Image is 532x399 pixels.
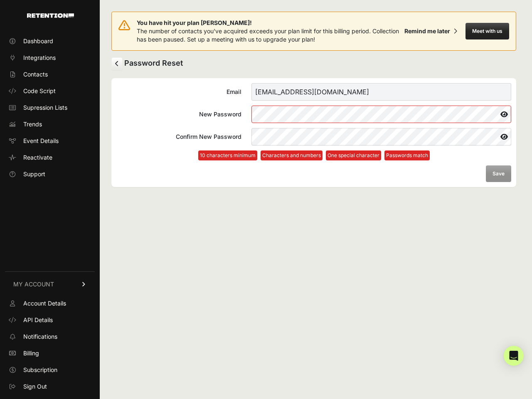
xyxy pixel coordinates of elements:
a: Dashboard [5,34,95,48]
button: Remind me later [401,24,461,39]
li: 10 characters minimum [198,150,257,160]
span: Event Details [23,137,59,145]
span: You have hit your plan [PERSON_NAME]! [137,19,401,27]
a: Subscription [5,363,95,377]
span: API Details [23,316,53,324]
a: Supression Lists [5,101,95,114]
span: Billing [23,349,39,357]
li: Characters and numbers [261,150,323,160]
a: Trends [5,118,95,131]
a: Billing [5,347,95,360]
button: Meet with us [465,23,509,39]
div: Open Intercom Messenger [504,346,524,366]
a: Support [5,167,95,181]
input: Confirm New Password [251,128,511,145]
span: Integrations [23,54,56,62]
div: Remind me later [404,27,450,35]
span: Code Script [23,87,56,95]
img: Retention.com [27,13,74,18]
span: Dashboard [23,37,53,45]
span: Notifications [23,332,57,341]
h2: Password Reset [111,57,516,70]
span: Contacts [23,70,48,79]
span: Subscription [23,366,57,374]
a: Code Script [5,84,95,98]
a: API Details [5,313,95,327]
a: Contacts [5,68,95,81]
li: Passwords match [384,150,430,160]
a: Integrations [5,51,95,64]
span: The number of contacts you've acquired exceeds your plan limit for this billing period. Collectio... [137,27,399,43]
div: Confirm New Password [116,133,241,141]
input: New Password [251,106,511,123]
input: Email [251,83,511,101]
a: Sign Out [5,380,95,393]
a: Reactivate [5,151,95,164]
span: MY ACCOUNT [13,280,54,288]
span: Sign Out [23,382,47,391]
span: Trends [23,120,42,128]
a: Account Details [5,297,95,310]
span: Supression Lists [23,103,67,112]
span: Support [23,170,45,178]
div: New Password [116,110,241,118]
span: Reactivate [23,153,52,162]
li: One special character [326,150,381,160]
a: Notifications [5,330,95,343]
a: MY ACCOUNT [5,271,95,297]
a: Event Details [5,134,95,148]
div: Email [116,88,241,96]
span: Account Details [23,299,66,308]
